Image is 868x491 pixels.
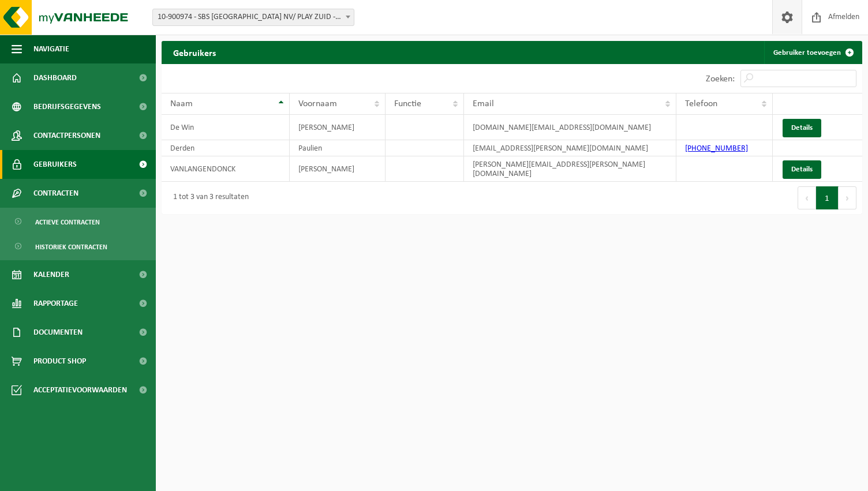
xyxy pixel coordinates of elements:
[783,119,821,137] a: Details
[162,140,290,156] td: Derden
[162,41,227,63] h2: Gebruikers
[153,9,354,25] span: 10-900974 - SBS BELGIUM NV/ PLAY ZUID - ANTWERPEN
[33,63,77,92] span: Dashboard
[33,92,101,121] span: Bedrijfsgegevens
[33,35,69,63] span: Navigatie
[816,186,839,209] button: 1
[33,318,83,347] span: Documenten
[764,41,861,64] a: Gebruiker toevoegen
[35,211,100,233] span: Actieve contracten
[35,236,107,258] span: Historiek contracten
[33,179,78,208] span: Contracten
[394,99,421,108] span: Functie
[162,115,290,140] td: De Win
[290,140,386,156] td: Paulien
[33,260,69,289] span: Kalender
[33,376,127,404] span: Acceptatievoorwaarden
[685,144,748,153] a: [PHONE_NUMBER]
[152,9,354,26] span: 10-900974 - SBS BELGIUM NV/ PLAY ZUID - ANTWERPEN
[170,99,193,108] span: Naam
[298,99,337,108] span: Voornaam
[706,74,735,84] label: Zoeken:
[783,160,821,179] a: Details
[473,99,494,108] span: Email
[685,99,717,108] span: Telefoon
[290,156,386,182] td: [PERSON_NAME]
[464,115,676,140] td: [DOMAIN_NAME][EMAIL_ADDRESS][DOMAIN_NAME]
[3,211,153,233] a: Actieve contracten
[290,115,386,140] td: [PERSON_NAME]
[3,235,153,257] a: Historiek contracten
[33,121,100,150] span: Contactpersonen
[839,186,856,209] button: Next
[33,289,78,318] span: Rapportage
[162,156,290,182] td: VANLANGENDONCK
[798,186,816,209] button: Previous
[464,156,676,182] td: [PERSON_NAME][EMAIL_ADDRESS][PERSON_NAME][DOMAIN_NAME]
[33,347,86,376] span: Product Shop
[167,188,249,208] div: 1 tot 3 van 3 resultaten
[464,140,676,156] td: [EMAIL_ADDRESS][PERSON_NAME][DOMAIN_NAME]
[33,150,77,179] span: Gebruikers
